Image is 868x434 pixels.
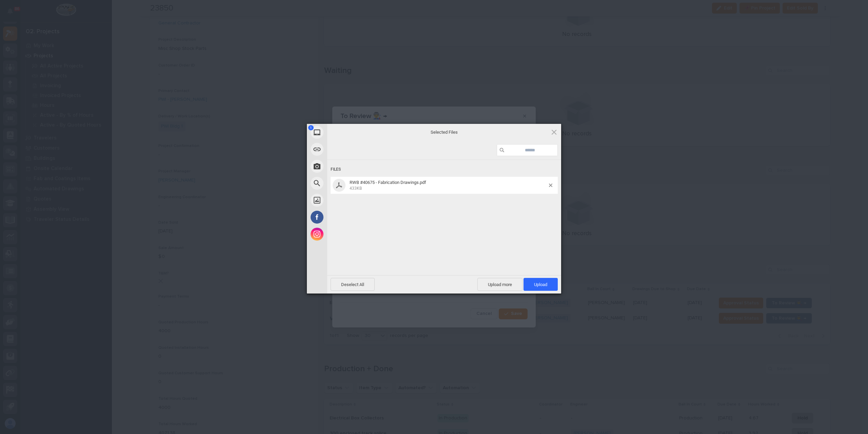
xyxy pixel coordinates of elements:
[376,129,512,135] span: Selected Files
[307,192,388,209] div: Unsplash
[350,186,362,191] span: 433KB
[307,175,388,192] div: Web Search
[534,282,547,287] span: Upload
[477,278,522,291] span: Upload more
[331,278,375,291] span: Deselect All
[307,209,388,226] div: Facebook
[307,158,388,175] div: Take Photo
[307,141,388,158] div: Link (URL)
[348,180,549,191] span: RWB #40675 - Fabrication Drawings.pdf
[350,180,426,185] span: RWB #40675 - Fabrication Drawings.pdf
[550,128,558,136] span: Click here or hit ESC to close picker
[331,163,558,176] div: Files
[307,226,388,243] div: Instagram
[307,124,388,141] div: My Device
[308,125,314,130] span: 1
[524,278,558,291] span: Upload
